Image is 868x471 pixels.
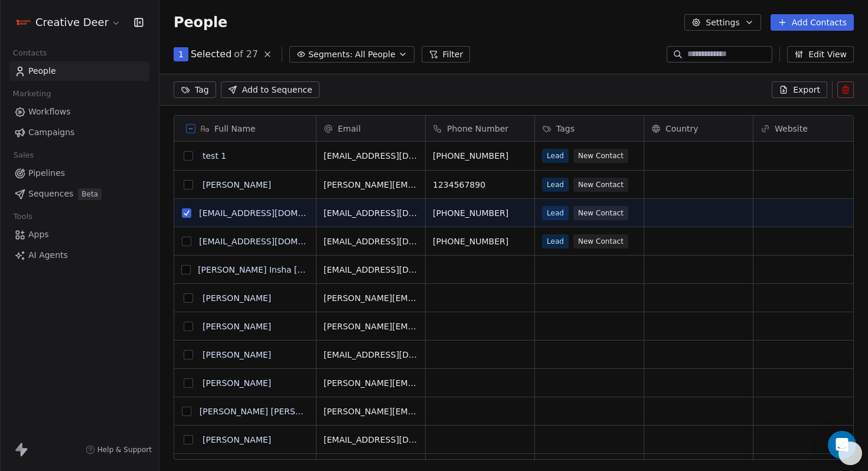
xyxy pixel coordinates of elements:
[316,116,425,141] div: Email
[203,180,271,189] a: [PERSON_NAME]
[433,179,527,191] span: 1234567890
[14,12,123,32] button: Creative Deer
[28,126,74,139] span: Campaigns
[174,47,188,61] button: 1
[308,48,353,61] span: Segments:
[542,149,569,163] span: Lead
[9,163,149,183] a: Pipelines
[221,81,319,98] button: Add to Sequence
[542,234,569,248] span: Lead
[324,434,418,446] span: [EMAIL_ADDRESS][DOMAIN_NAME]
[324,179,418,191] span: [PERSON_NAME][EMAIL_ADDRESS][PERSON_NAME][DOMAIN_NAME]
[234,47,258,61] span: of 27
[199,208,344,218] a: [EMAIL_ADDRESS][DOMAIN_NAME]
[324,405,418,417] span: [PERSON_NAME][EMAIL_ADDRESS][DOMAIN_NAME]
[28,188,73,200] span: Sequences
[324,349,418,361] span: [EMAIL_ADDRESS][DOMAIN_NAME]
[9,246,149,265] a: AI Agents
[174,142,316,460] div: grid
[28,249,68,261] span: AI Agents
[324,320,418,332] span: [PERSON_NAME][EMAIL_ADDRESS][PERSON_NAME][DOMAIN_NAME]
[203,151,226,161] a: test 1
[199,237,344,246] a: [EMAIL_ADDRESS][DOMAIN_NAME]
[324,207,418,219] span: [EMAIL_ADDRESS][DOMAIN_NAME]
[203,435,271,444] a: [PERSON_NAME]
[17,15,31,30] img: Logo%20CD1.pdf%20(1).png
[324,377,418,389] span: [PERSON_NAME][EMAIL_ADDRESS][DOMAIN_NAME]
[324,235,418,247] span: [EMAIL_ADDRESS][DOMAIN_NAME]
[324,292,418,304] span: [PERSON_NAME][EMAIL_ADDRESS][PERSON_NAME][DOMAIN_NAME]
[433,150,527,162] span: [PHONE_NUMBER]
[535,116,644,141] div: Tags
[433,207,527,219] span: [PHONE_NUMBER]
[8,85,56,103] span: Marketing
[78,188,102,200] span: Beta
[447,123,508,135] span: Phone Number
[828,431,856,459] div: Open Intercom Messenger
[8,44,52,62] span: Contacts
[433,235,527,247] span: [PHONE_NUMBER]
[665,123,699,135] span: Country
[324,150,418,162] span: [EMAIL_ADDRESS][DOMAIN_NAME]
[203,350,271,359] a: [PERSON_NAME]
[9,225,149,244] a: Apps
[28,228,49,241] span: Apps
[28,65,56,77] span: People
[793,84,820,96] span: Export
[174,116,316,141] div: Full Name
[8,146,39,164] span: Sales
[573,234,628,248] span: New Contact
[174,14,227,31] span: People
[542,206,569,220] span: Lead
[9,102,149,122] a: Workflows
[772,81,827,98] button: Export
[684,14,761,31] button: Settings
[9,123,149,142] a: Campaigns
[214,123,256,135] span: Full Name
[28,106,71,118] span: Workflows
[426,116,534,141] div: Phone Number
[191,47,231,61] span: Selected
[8,208,37,225] span: Tools
[787,46,854,63] button: Edit View
[174,81,216,98] button: Tag
[178,48,184,60] span: 1
[195,84,209,96] span: Tag
[97,445,152,454] span: Help & Support
[771,14,854,31] button: Add Contacts
[422,46,471,63] button: Filter
[573,206,628,220] span: New Contact
[573,178,628,192] span: New Contact
[338,123,361,135] span: Email
[542,178,569,192] span: Lead
[9,61,149,81] a: People
[242,84,312,96] span: Add to Sequence
[644,116,753,141] div: Country
[86,445,152,454] a: Help & Support
[35,15,109,30] span: Creative Deer
[324,264,418,276] span: [EMAIL_ADDRESS][DOMAIN_NAME]
[198,265,363,274] a: [PERSON_NAME] Insha [PERSON_NAME]
[9,184,149,204] a: SequencesBeta
[203,378,271,388] a: [PERSON_NAME]
[573,149,628,163] span: New Contact
[775,123,808,135] span: Website
[28,167,65,179] span: Pipelines
[556,123,575,135] span: Tags
[355,48,395,61] span: All People
[203,322,271,331] a: [PERSON_NAME]
[203,293,271,303] a: [PERSON_NAME]
[753,116,862,141] div: Website
[200,407,340,416] a: [PERSON_NAME] [PERSON_NAME]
